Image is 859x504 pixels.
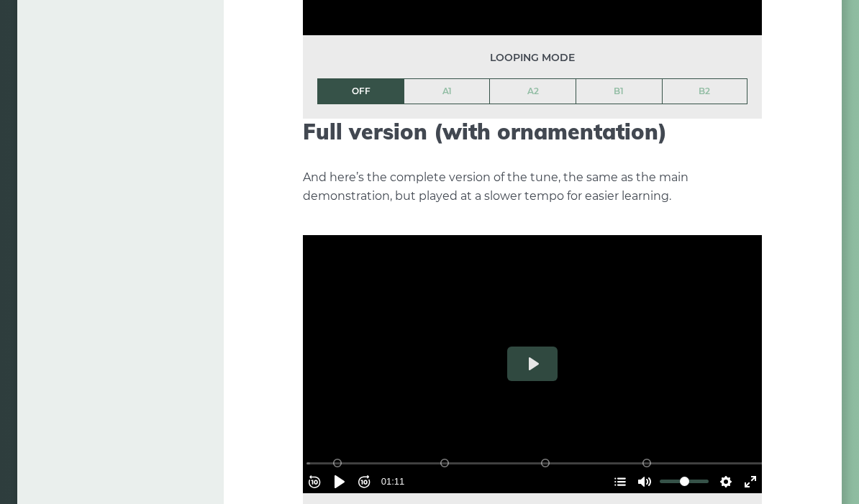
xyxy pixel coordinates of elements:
[576,79,662,104] a: B1
[303,104,762,144] h2: Full version (with ornamentation)
[404,79,490,104] a: A1
[490,79,576,104] a: A2
[303,168,762,206] p: And here’s the complete version of the tune, the same as the main demonstration, but played at a ...
[663,79,747,104] a: B2
[317,50,747,66] span: Looping mode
